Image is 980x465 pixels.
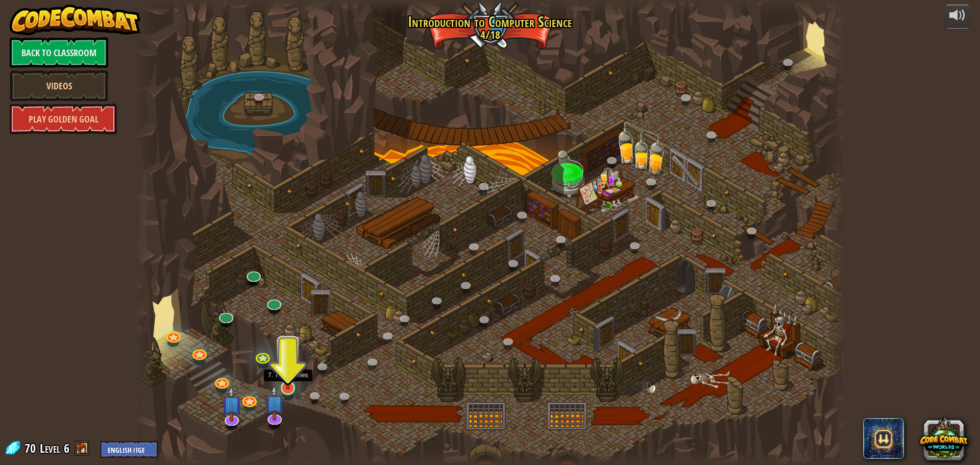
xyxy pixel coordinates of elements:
[10,104,117,134] a: Play Golden Goal
[10,70,108,101] a: Videos
[945,5,970,29] button: Adjust volume
[40,440,60,457] span: Level
[10,37,108,68] a: Back to Classroom
[279,346,298,389] img: level-banner-started.png
[64,440,69,456] span: 6
[24,440,39,456] span: 70
[264,385,285,421] img: level-banner-unstarted-subscriber.png
[221,386,242,422] img: level-banner-unstarted-subscriber.png
[10,5,140,35] img: CodeCombat - Learn how to code by playing a game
